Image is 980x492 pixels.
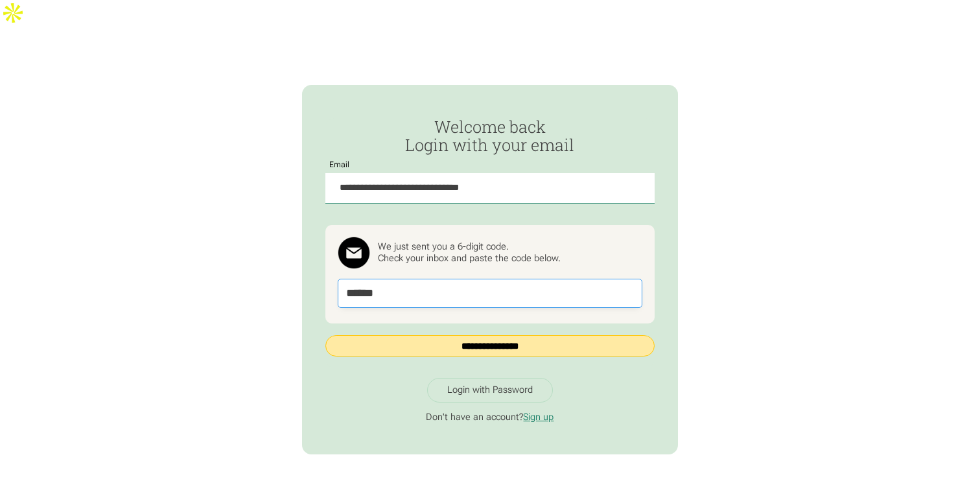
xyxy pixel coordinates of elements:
[378,241,561,264] div: We just sent you a 6-digit code. Check your inbox and paste the code below.
[447,384,533,396] div: Login with Password
[325,161,353,170] label: Email
[523,412,554,423] a: Sign up
[325,118,654,154] h2: Welcome back Login with your email
[325,412,654,423] p: Don't have an account?
[325,118,654,368] form: Passwordless Login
